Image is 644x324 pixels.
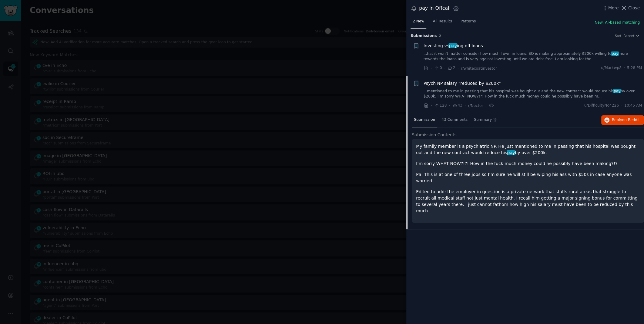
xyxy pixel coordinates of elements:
button: Recent [623,34,640,38]
span: 0 [434,65,442,71]
a: ...hat it won’t matter consider how much I own in loans. SO is making approximately $200k willing... [424,51,642,62]
span: · [444,65,445,71]
span: 43 [452,103,462,108]
span: Close [628,5,640,11]
span: 5:28 PM [627,65,642,71]
span: u/DifficultyNo4226 [584,103,619,108]
a: Investing vspaying off loans [424,43,483,49]
span: · [458,65,459,71]
span: · [621,103,622,108]
span: 2 New [413,19,424,24]
span: · [624,65,625,71]
span: 128 [434,103,447,108]
span: 2 [439,34,441,38]
span: r/Noctor [468,104,483,108]
p: PS: This is at one of three jobs so I’m sure he will still be wiping his ass with $50s in case an... [416,171,640,184]
a: All Results [431,17,454,29]
span: 43 Comments [441,117,468,123]
span: Submission [414,117,435,123]
span: pay [613,89,621,93]
span: · [431,65,432,71]
a: 2 New [411,17,426,29]
a: ...mentioned to me in passing that his hospital was bought out and the new contract would reduce ... [424,89,642,99]
span: All Results [433,19,452,24]
span: More [608,5,619,11]
p: My family member is a psychiatric NP. He just mentioned to me in passing that his hospital was bo... [416,143,640,156]
a: Psych NP salary “reduced by $200k” [424,80,501,87]
span: · [449,102,450,109]
span: Investing vs ing off loans [424,43,483,49]
span: Summary [474,117,492,123]
span: Patterns [461,19,476,24]
p: Edited to add: the employer in question is a private network that staffs rural areas that struggl... [416,189,640,214]
span: 10:45 AM [624,103,642,108]
span: r/whitecoatinvestor [461,66,497,71]
span: pay [611,51,619,56]
p: I’m sorry WHAT NOW?!?! How in the fuck much money could he possibly have been making?!? [416,160,640,167]
span: Reply [612,117,640,123]
span: on Reddit [622,118,640,122]
span: · [431,102,432,109]
span: · [465,102,466,109]
a: Patterns [458,17,478,29]
button: New: AI-based matching [595,20,640,25]
div: Sort [615,34,622,38]
button: More [602,5,619,11]
span: Submission Contents [412,132,457,138]
span: 2 [448,65,455,71]
span: Submission s [411,33,437,39]
span: pay [507,150,515,155]
span: u/Markwp8 [601,65,622,71]
span: pay [448,43,457,48]
span: · [485,102,486,109]
div: pay in Offcall [419,5,451,12]
button: Replyon Reddit [601,115,644,125]
span: Recent [623,34,634,38]
button: Close [621,5,640,11]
